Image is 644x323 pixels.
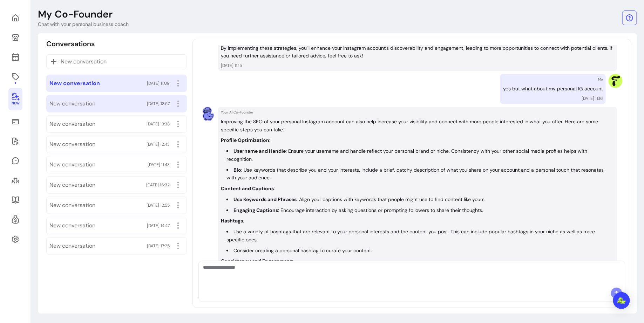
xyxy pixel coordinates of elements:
li: : Ensure your username and handle reflect your personal brand or niche. Consistency with your oth... [226,147,614,163]
a: Sales [8,113,22,130]
span: New conversation [49,99,95,108]
p: : [221,258,293,264]
span: New conversation [49,79,100,88]
span: New conversation [49,140,95,149]
a: Clients [8,172,22,189]
a: Resources [8,192,22,208]
span: [DATE] 11:09 [147,81,170,86]
li: : Align your captions with keywords that people might use to find content like yours. [226,195,614,204]
a: New [8,88,22,110]
p: [DATE] 11:16 [582,96,603,101]
textarea: Ask me anything... [203,264,621,285]
a: Waivers [8,133,22,150]
a: Offerings [8,68,22,85]
img: AI Co-Founder avatar [201,107,215,121]
span: [DATE] 16:32 [146,182,170,188]
span: New conversation [49,120,95,128]
span: New conversation [61,57,107,66]
p: Conversations [46,39,95,49]
strong: Bio [233,167,241,173]
strong: Engaging Captions [233,207,278,213]
p: : [221,218,244,224]
span: [DATE] 13:38 [147,121,170,127]
strong: Content and Captions [221,185,274,192]
p: Me [598,77,603,82]
span: New conversation [49,242,95,250]
p: Your AI Co-Founder [221,110,614,115]
strong: Consistency and Engagement [221,258,292,264]
p: yes but what about my personal IG account [503,85,603,93]
div: Open Intercom Messenger [613,292,630,309]
span: [DATE] 18:57 [147,101,170,106]
strong: Profile Optimization [221,137,269,143]
li: Consider creating a personal hashtag to curate your content. [226,247,614,255]
span: [DATE] 17:25 [147,243,170,249]
p: : [221,137,270,143]
span: New conversation [49,160,95,169]
span: [DATE] 11:43 [148,162,170,167]
a: Settings [8,231,22,248]
strong: Username and Handle [233,148,286,154]
p: By implementing these strategies, you'll enhance your Instagram account's discoverability and eng... [221,44,614,60]
a: My Page [8,29,22,46]
p: My Co-Founder [38,8,113,21]
span: [DATE] 12:55 [147,202,170,208]
strong: Use Keywords and Phrases [233,196,297,202]
p: Improving the SEO of your personal Instagram account can also help increase your visibility and c... [221,118,614,134]
strong: Hashtags [221,218,243,224]
li: : Use keywords that describe you and your interests. Include a brief, catchy description of what ... [226,166,614,182]
a: Refer & Earn [8,211,22,228]
li: : Encourage interaction by asking questions or prompting followers to share their thoughts. [226,206,614,214]
a: My Messages [8,152,22,169]
p: : [221,185,275,192]
span: [DATE] 14:47 [147,223,170,228]
a: Calendar [8,49,22,66]
li: Use a variety of hashtags that are relevant to your personal interests and the content you post. ... [226,228,614,244]
span: New [12,101,19,106]
span: New conversation [49,221,95,230]
span: [DATE] 12:43 [147,142,170,147]
p: [DATE] 11:15 [221,63,614,68]
p: Chat with your personal business coach [38,21,129,28]
span: New conversation [49,181,95,189]
span: New conversation [49,201,95,209]
a: Home [8,9,22,26]
img: Provider image [609,74,623,88]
